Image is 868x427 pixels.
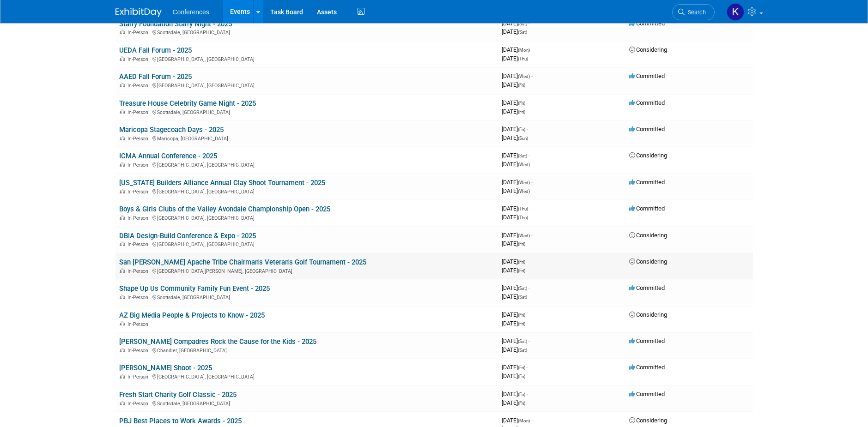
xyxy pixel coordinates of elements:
[502,28,527,35] span: [DATE]
[119,134,494,142] div: Maricopa, [GEOGRAPHIC_DATA]
[502,284,530,291] span: [DATE]
[119,232,256,240] a: DBIA Design-Build Conference & Expo - 2025
[120,374,125,379] img: In-Person Event
[120,189,125,193] img: In-Person Event
[629,72,665,79] span: Committed
[120,215,125,220] img: In-Person Event
[529,205,531,212] span: -
[518,189,530,194] span: (Wed)
[518,321,525,326] span: (Fri)
[518,21,527,26] span: (Sat)
[518,30,527,35] span: (Sat)
[502,81,525,88] span: [DATE]
[502,311,528,318] span: [DATE]
[518,109,525,114] span: (Fri)
[502,99,528,106] span: [DATE]
[119,205,330,213] a: Boys & Girls Clubs of the Valley Avondale Championship Open - 2025
[120,241,125,246] img: In-Person Event
[502,417,533,424] span: [DATE]
[502,134,528,141] span: [DATE]
[119,214,494,221] div: [GEOGRAPHIC_DATA], [GEOGRAPHIC_DATA]
[127,109,151,115] span: In-Person
[502,126,528,132] span: [DATE]
[127,56,151,62] span: In-Person
[527,258,528,265] span: -
[528,20,530,27] span: -
[518,83,525,88] span: (Fri)
[119,399,494,407] div: Scottsdale, [GEOGRAPHIC_DATA]
[120,401,125,405] img: In-Person Event
[629,337,665,344] span: Committed
[119,311,265,319] a: AZ Big Media People & Projects to Know - 2025
[518,74,530,79] span: (Wed)
[119,258,366,266] a: San [PERSON_NAME] Apache Tribe Chairman's Veteran's Golf Tournament - 2025
[502,391,528,397] span: [DATE]
[502,161,530,168] span: [DATE]
[518,401,525,406] span: (Fri)
[119,72,192,81] a: AAED Fall Forum - 2025
[119,20,232,28] a: Starry Foundation Starry Night - 2025
[119,267,494,274] div: [GEOGRAPHIC_DATA][PERSON_NAME], [GEOGRAPHIC_DATA]
[629,205,665,212] span: Committed
[119,187,494,195] div: [GEOGRAPHIC_DATA], [GEOGRAPHIC_DATA]
[528,337,530,344] span: -
[518,180,530,185] span: (Wed)
[502,232,533,239] span: [DATE]
[502,187,530,194] span: [DATE]
[502,337,530,344] span: [DATE]
[531,46,533,53] span: -
[119,293,494,301] div: Scottsdale, [GEOGRAPHIC_DATA]
[518,127,525,132] span: (Fri)
[119,55,494,62] div: [GEOGRAPHIC_DATA], [GEOGRAPHIC_DATA]
[127,136,151,142] span: In-Person
[120,136,125,140] img: In-Person Event
[120,295,125,299] img: In-Person Event
[518,206,528,211] span: (Thu)
[127,321,151,327] span: In-Person
[127,374,151,380] span: In-Person
[518,313,525,318] span: (Fri)
[518,48,530,53] span: (Mon)
[629,284,665,291] span: Committed
[685,9,706,16] span: Search
[127,162,151,168] span: In-Person
[127,83,151,89] span: In-Person
[629,46,667,53] span: Considering
[120,348,125,352] img: In-Person Event
[502,205,531,212] span: [DATE]
[502,72,533,79] span: [DATE]
[629,364,665,371] span: Committed
[518,339,527,344] span: (Sat)
[629,152,667,159] span: Considering
[629,232,667,239] span: Considering
[120,268,125,273] img: In-Person Event
[119,161,494,168] div: [GEOGRAPHIC_DATA], [GEOGRAPHIC_DATA]
[119,284,270,293] a: Shape Up Us Community Family Fun Event - 2025
[173,8,209,16] span: Conferences
[119,99,256,108] a: Treasure House Celebrity Game Night - 2025
[518,215,528,220] span: (Thu)
[629,311,667,318] span: Considering
[119,46,192,54] a: UEDA Fall Forum - 2025
[518,418,530,423] span: (Mon)
[528,284,530,291] span: -
[119,364,212,372] a: [PERSON_NAME] Shoot - 2025
[127,348,151,354] span: In-Person
[527,99,528,106] span: -
[518,268,525,273] span: (Fri)
[518,136,528,141] span: (Sun)
[119,417,242,425] a: PBJ Best Places to Work Awards - 2025
[531,232,533,239] span: -
[119,337,316,346] a: [PERSON_NAME] Compadres Rock the Cause for the Kids - 2025
[518,348,527,353] span: (Sat)
[502,258,528,265] span: [DATE]
[629,179,665,186] span: Committed
[119,81,494,89] div: [GEOGRAPHIC_DATA], [GEOGRAPHIC_DATA]
[115,8,162,17] img: ExhibitDay
[502,240,525,247] span: [DATE]
[502,108,525,115] span: [DATE]
[502,364,528,371] span: [DATE]
[672,4,715,20] a: Search
[629,391,665,397] span: Committed
[518,153,527,158] span: (Sat)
